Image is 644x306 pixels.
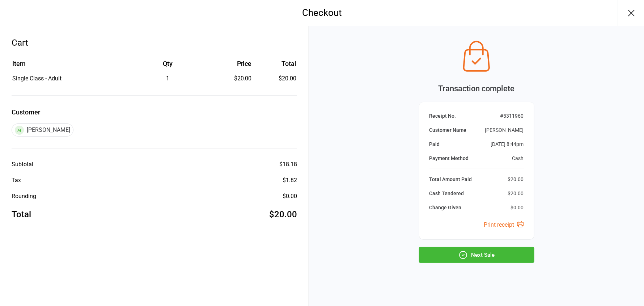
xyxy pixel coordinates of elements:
[12,36,297,49] div: Cart
[429,204,462,211] div: Change Given
[12,176,21,185] div: Tax
[283,192,297,201] div: $0.00
[12,75,62,82] span: Single Class - Adult
[129,59,206,74] th: Qty
[500,112,524,120] div: # 5311960
[207,74,252,83] div: $20.00
[12,192,36,201] div: Rounding
[512,155,524,162] div: Cash
[279,160,297,169] div: $18.18
[429,126,467,134] div: Customer Name
[255,74,297,83] td: $20.00
[419,83,534,95] div: Transaction complete
[508,190,524,197] div: $20.00
[491,141,524,148] div: [DATE] 8:44pm
[12,107,297,117] label: Customer
[12,123,73,137] div: [PERSON_NAME]
[429,190,464,197] div: Cash Tendered
[429,155,469,162] div: Payment Method
[429,112,456,120] div: Receipt No.
[129,74,206,83] div: 1
[255,59,297,74] th: Total
[429,176,472,183] div: Total Amount Paid
[12,160,33,169] div: Subtotal
[12,208,31,221] div: Total
[485,126,524,134] div: [PERSON_NAME]
[419,247,534,263] button: Next Sale
[484,221,524,228] a: Print receipt
[508,176,524,183] div: $20.00
[12,59,128,74] th: Item
[511,204,524,211] div: $0.00
[283,176,297,185] div: $1.82
[207,59,252,68] div: Price
[269,208,297,221] div: $20.00
[429,141,440,148] div: Paid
